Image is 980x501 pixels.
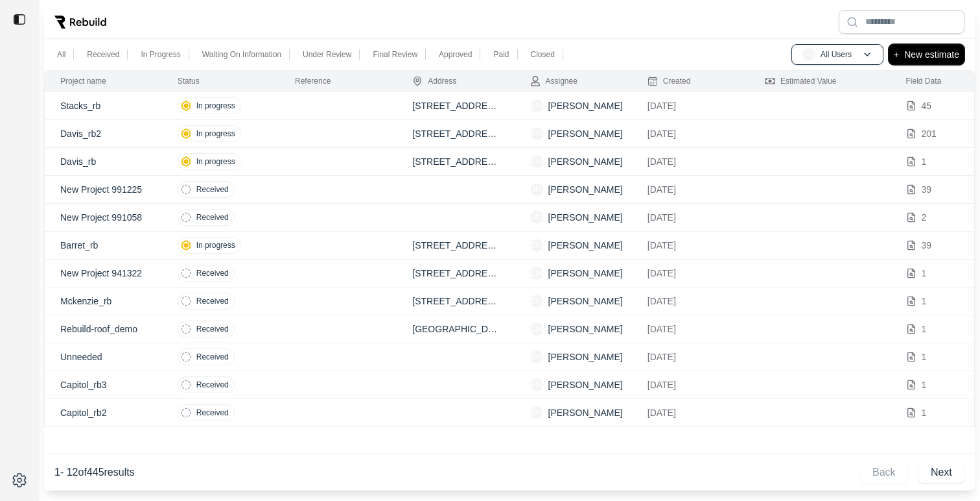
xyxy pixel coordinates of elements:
[493,49,509,60] p: Paid
[548,211,623,224] p: [PERSON_NAME]
[196,380,229,390] p: Received
[196,240,235,250] p: In progress
[60,267,146,280] p: New Project 941322
[530,295,543,308] span: EM
[196,408,229,418] p: Received
[647,76,691,86] div: Created
[60,76,106,86] div: Project name
[196,296,229,306] p: Received
[918,462,964,483] button: Next
[922,295,927,308] p: 1
[530,183,543,196] span: JR
[196,156,235,167] p: In progress
[54,465,135,480] p: 1 - 12 of 445 results
[295,76,331,86] div: Reference
[548,350,623,363] p: [PERSON_NAME]
[196,128,235,139] p: In progress
[922,127,937,140] p: 201
[548,378,623,391] p: [PERSON_NAME]
[60,295,146,308] p: Mckenzie_rb
[821,49,852,60] p: All Users
[647,211,734,224] p: [DATE]
[530,267,543,280] span: EM
[548,183,623,196] p: [PERSON_NAME]
[922,211,927,224] p: 2
[397,287,514,315] td: [STREET_ADDRESS]
[922,239,932,252] p: 39
[397,232,514,260] td: [STREET_ADDRESS][PERSON_NAME]
[647,99,734,112] p: [DATE]
[60,127,146,140] p: Davis_rb2
[922,378,927,391] p: 1
[530,127,543,140] span: EM
[904,47,959,62] p: New estimate
[548,99,623,112] p: [PERSON_NAME]
[196,324,229,334] p: Received
[60,99,146,112] p: Stacks_rb
[548,406,623,419] p: [PERSON_NAME]
[531,49,555,60] p: Closed
[548,155,623,168] p: [PERSON_NAME]
[922,99,932,112] p: 45
[181,101,191,111] img: in-progress.svg
[181,128,191,139] img: in-progress.svg
[765,76,837,86] div: Estimated Value
[906,76,942,86] div: Field Data
[439,49,472,60] p: Approved
[647,323,734,336] p: [DATE]
[13,13,26,26] img: toggle sidebar
[530,155,543,168] span: EM
[548,267,623,280] p: [PERSON_NAME]
[202,49,281,60] p: Waiting On Information
[178,76,200,86] div: Status
[548,295,623,308] p: [PERSON_NAME]
[922,350,927,363] p: 1
[647,267,734,280] p: [DATE]
[889,44,964,65] button: +New estimate
[530,239,543,252] span: EM
[60,239,146,252] p: Barret_rb
[397,120,514,148] td: [STREET_ADDRESS]
[181,240,191,250] img: in-progress.svg
[647,155,734,168] p: [DATE]
[647,406,734,419] p: [DATE]
[181,156,191,167] img: in-progress.svg
[60,211,146,224] p: New Project 991058
[922,267,927,280] p: 1
[60,323,146,336] p: Rebuild-roof_demo
[397,148,514,176] td: [STREET_ADDRESS]
[530,323,543,336] span: CW
[87,49,119,60] p: Received
[647,127,734,140] p: [DATE]
[397,315,514,343] td: [GEOGRAPHIC_DATA], [GEOGRAPHIC_DATA]
[141,49,180,60] p: In Progress
[530,406,543,419] span: EM
[530,211,543,224] span: JR
[548,239,623,252] p: [PERSON_NAME]
[196,268,229,278] p: Received
[530,99,543,112] span: EM
[412,76,456,86] div: Address
[548,127,623,140] p: [PERSON_NAME]
[530,76,577,86] div: Assignee
[60,378,146,391] p: Capitol_rb3
[303,49,351,60] p: Under Review
[397,92,514,120] td: [STREET_ADDRESS]
[647,350,734,363] p: [DATE]
[530,378,543,391] span: EM
[373,49,417,60] p: Final Review
[922,183,932,196] p: 39
[647,378,734,391] p: [DATE]
[802,48,815,61] span: AU
[922,323,927,336] p: 1
[894,47,899,62] p: +
[647,183,734,196] p: [DATE]
[60,350,146,363] p: Unneeded
[647,239,734,252] p: [DATE]
[397,260,514,287] td: [STREET_ADDRESS][PERSON_NAME]
[196,101,235,111] p: In progress
[57,49,65,60] p: All
[60,406,146,419] p: Capitol_rb2
[196,184,229,195] p: Received
[60,155,146,168] p: Davis_rb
